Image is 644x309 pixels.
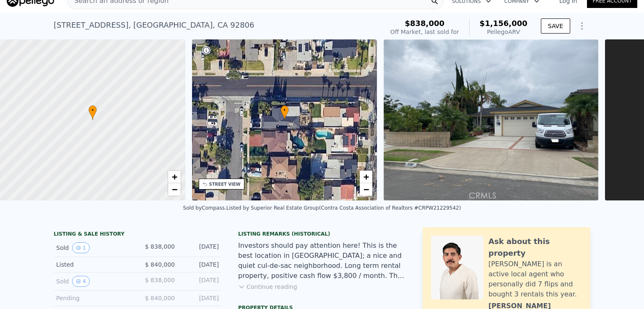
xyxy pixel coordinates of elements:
div: Sold [56,276,131,287]
div: [DATE] [182,260,219,269]
span: $ 840,000 [145,261,175,268]
div: LISTING & SALE HISTORY [54,231,221,239]
button: View historical data [72,276,90,287]
div: Investors should pay attention here! This is the best location in [GEOGRAPHIC_DATA]; a nice and q... [238,241,406,281]
span: $ 838,000 [145,277,175,283]
button: SAVE [541,18,570,34]
div: • [88,105,97,120]
div: Sold by Compass . [183,205,226,211]
div: Pellego ARV [480,28,527,36]
span: + [364,171,369,182]
button: Show Options [574,18,590,34]
span: − [171,184,177,195]
span: $1,156,000 [480,19,527,28]
span: $ 838,000 [145,243,175,250]
span: + [171,171,177,182]
div: Off Market, last sold for [390,28,459,36]
a: Zoom out [360,183,372,196]
a: Zoom in [168,171,181,183]
span: $ 840,000 [145,295,175,301]
img: Sale: 166495622 Parcel: 63404394 [384,39,598,200]
a: Zoom in [360,171,372,183]
div: Listing Remarks (Historical) [238,231,406,237]
div: [DATE] [182,276,219,287]
span: $838,000 [405,19,445,28]
div: Listed [56,260,131,269]
div: [DATE] [182,294,219,302]
div: Sold [56,242,131,253]
span: • [88,106,97,114]
span: − [364,184,369,195]
div: [STREET_ADDRESS] , [GEOGRAPHIC_DATA] , CA 92806 [54,19,254,31]
div: • [280,105,289,120]
div: Pending [56,294,131,302]
div: Listed by Superior Real Estate Group (Contra Costa Association of Realtors #CRPW21229542) [226,205,461,211]
div: Ask about this property [488,236,582,259]
span: • [280,106,289,114]
div: [PERSON_NAME] is an active local agent who personally did 7 flips and bought 3 rentals this year. [488,259,582,299]
div: [DATE] [182,242,219,253]
button: View historical data [72,242,90,253]
a: Zoom out [168,183,181,196]
button: Continue reading [238,283,297,291]
div: STREET VIEW [209,181,241,187]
